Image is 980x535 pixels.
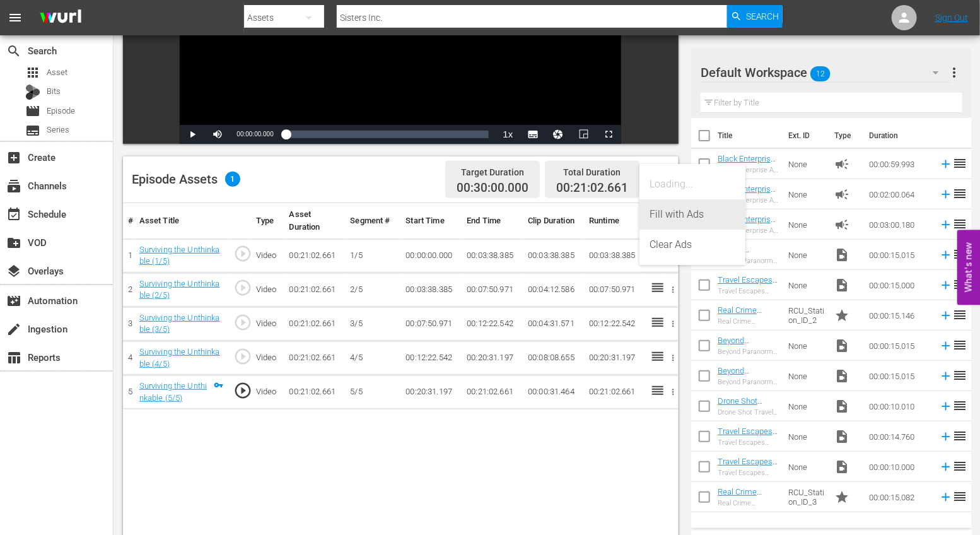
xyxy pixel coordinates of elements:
td: 00:00:59.993 [865,149,934,179]
span: reorder [953,428,968,444]
svg: Add to Episode [939,218,953,232]
span: Video [835,338,850,353]
td: 00:12:22.542 [584,307,645,341]
button: more_vert [947,57,962,88]
td: 00:00:15.082 [865,482,934,512]
th: Asset Title [134,203,229,239]
td: Video [251,307,284,341]
span: Video [835,278,850,293]
span: Series [47,124,69,136]
td: 00:21:02.661 [584,375,645,409]
span: 00:00:00.000 [236,131,273,138]
td: 00:20:31.197 [401,375,462,409]
svg: Add to Episode [939,309,953,322]
td: 00:21:02.661 [284,375,346,409]
svg: Add to Episode [939,278,953,292]
div: Real Crime Uncovered Station ID 2 [718,317,778,326]
a: Beyond Paranormal _Station ID-v4_15sec [718,336,759,373]
span: Episode [47,105,75,117]
button: Mute [205,125,230,144]
a: Travel Escapes Water 15 Seconds [718,275,778,303]
span: reorder [953,277,968,292]
svg: Add to Episode [939,369,953,383]
button: Picture-in-Picture [571,125,596,144]
button: Open Feedback Widget [957,230,980,305]
td: 00:03:38.385 [584,238,645,273]
a: Black Enterprise Ad with Timer 2 minute [718,184,776,213]
td: 00:00:10.000 [865,452,934,482]
span: Video [835,459,850,474]
td: None [783,421,829,452]
td: None [783,361,829,391]
span: Automation [6,293,21,309]
a: Black Enterprise Ad with Timer 3 minute [718,215,776,243]
div: Progress Bar [286,131,489,138]
a: Sign Out [935,13,968,23]
a: Surviving the Unthinkable (2/5) [139,279,220,300]
svg: Add to Episode [939,248,953,262]
td: 00:21:02.661 [284,273,346,307]
span: Channels [6,179,21,194]
span: VOD [6,235,21,250]
td: 00:00:31.464 [523,375,584,409]
th: End Time [462,203,523,239]
div: Beyond Paranormal _Station ID-v1_15sec [718,257,778,265]
div: Beyond Paranormal _Station ID-v3_15sec [718,378,778,386]
th: Asset Duration [284,203,346,239]
a: Surviving the Unthinkable (1/5) [139,245,220,266]
td: 00:00:15.015 [865,240,934,270]
span: Ingestion [6,322,21,337]
td: 00:00:15.000 [865,270,934,300]
a: Real Crime Uncovered Station ID 3 [718,487,762,515]
td: 2/5 [345,273,400,307]
span: Promo [835,490,850,505]
span: reorder [953,186,968,201]
td: 00:21:02.661 [462,375,523,409]
span: play_circle_outline [233,278,252,297]
td: 00:03:38.385 [523,238,584,273]
th: Type [827,118,862,153]
div: Black Enterprise Ad with Timer 2 minute [718,196,778,204]
span: Asset [25,65,40,80]
span: reorder [953,216,968,232]
span: Episode [25,103,40,119]
svg: Add to Episode [939,339,953,353]
div: Travel Escapes Water 15 Seconds [718,287,778,295]
td: 00:07:50.971 [584,273,645,307]
td: Video [251,375,284,409]
th: Runtime [584,203,645,239]
td: None [783,179,829,209]
img: ans4CAIJ8jUAAAAAAAAAAAAAAAAAAAAAAAAgQb4GAAAAAAAAAAAAAAAAAAAAAAAAJMjXAAAAAAAAAAAAAAAAAAAAAAAAgAT5G... [30,3,91,33]
span: Ad [835,156,850,172]
span: reorder [953,398,968,413]
div: Travel Escapes Water 10 Seconds_1 [718,469,778,477]
span: more_vert [947,65,962,80]
a: Surviving the Unthinkable (5/5) [139,381,207,403]
span: campaign [835,217,850,232]
span: Video [835,368,850,384]
td: 00:00:00.000 [401,238,462,273]
td: 00:03:38.385 [401,273,462,307]
td: 1 [123,238,134,273]
svg: Add to Episode [939,399,953,413]
span: Series [25,123,40,138]
td: 4/5 [345,341,400,375]
div: Total Duration [556,163,628,181]
svg: Add to Episode [939,430,953,444]
td: 00:00:15.146 [865,300,934,331]
td: 00:07:50.971 [401,307,462,341]
button: Subtitles [520,125,545,144]
span: 00:30:00.000 [457,181,528,196]
span: reorder [953,368,968,383]
th: Start Time [401,203,462,239]
span: Overlays [6,264,21,279]
a: Black Enterprise Ad with Timer 1 minute [718,154,776,182]
div: Episode Assets [132,172,240,187]
svg: Add to Episode [939,460,953,474]
button: Fullscreen [596,125,621,144]
td: 00:00:15.015 [865,331,934,361]
div: Black Enterprise Ad with Timer 1 minute [718,166,778,174]
td: None [783,331,829,361]
span: 12 [810,61,831,87]
td: 00:03:38.385 [462,238,523,273]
